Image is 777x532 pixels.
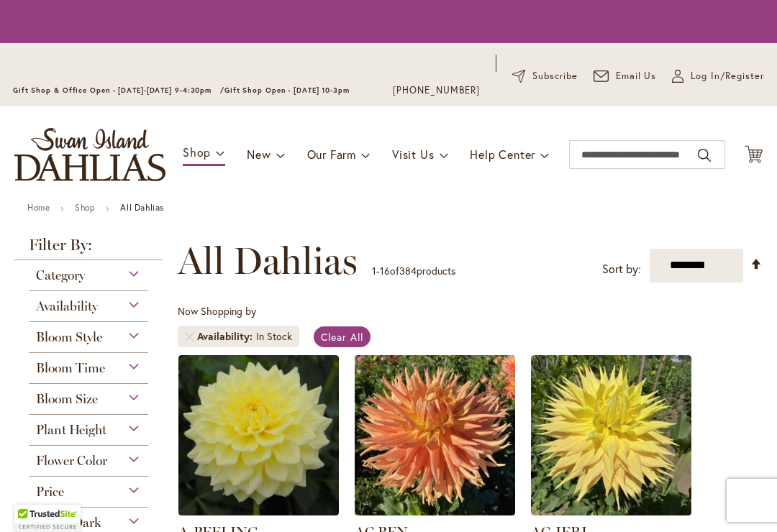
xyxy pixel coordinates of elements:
[36,329,102,345] span: Bloom Style
[616,69,657,83] span: Email Us
[36,298,98,314] span: Availability
[314,326,371,347] a: Clear All
[14,237,163,260] strong: Filter By:
[14,128,165,181] a: store logo
[247,147,271,162] span: New
[602,256,641,283] label: Sort by:
[355,505,515,518] a: AC BEN
[532,69,578,83] span: Subscribe
[75,202,95,213] a: Shop
[512,69,578,83] a: Subscribe
[178,505,339,518] a: A-Peeling
[178,355,339,515] img: A-Peeling
[470,147,535,162] span: Help Center
[36,360,105,376] span: Bloom Time
[372,260,455,283] p: - of products
[307,147,356,162] span: Our Farm
[27,202,50,213] a: Home
[256,329,292,344] div: In Stock
[392,147,434,162] span: Visit Us
[355,355,515,515] img: AC BEN
[380,264,390,278] span: 16
[594,69,657,83] a: Email Us
[531,355,691,515] img: AC Jeri
[13,86,224,95] span: Gift Shop & Office Open - [DATE]-[DATE] 9-4:30pm /
[11,481,51,521] iframe: Launch Accessibility Center
[393,83,480,98] a: [PHONE_NUMBER]
[183,145,211,160] span: Shop
[36,453,107,469] span: Flower Color
[672,69,764,83] a: Log In/Register
[691,69,764,83] span: Log In/Register
[197,329,256,344] span: Availability
[36,267,85,283] span: Category
[531,505,691,518] a: AC Jeri
[120,202,164,213] strong: All Dahlias
[36,422,106,438] span: Plant Height
[321,330,363,344] span: Clear All
[178,239,358,283] span: All Dahlias
[36,391,98,407] span: Bloom Size
[399,264,417,278] span: 384
[224,86,350,95] span: Gift Shop Open - [DATE] 10-3pm
[698,144,711,167] button: Search
[185,332,194,341] a: Remove Availability In Stock
[178,304,256,318] span: Now Shopping by
[372,264,376,278] span: 1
